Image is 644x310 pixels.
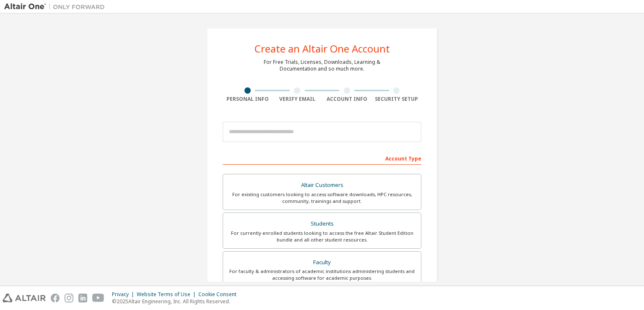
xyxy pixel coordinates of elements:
[264,59,380,72] div: For Free Trials, Licenses, Downloads, Learning & Documentation and so much more.
[228,257,416,268] div: Faculty
[273,96,322,102] div: Verify Email
[228,179,416,191] div: Altair Customers
[78,294,87,302] img: linkedin.svg
[137,291,198,298] div: Website Terms of Use
[228,218,416,230] div: Students
[3,294,46,302] img: altair_logo.svg
[322,96,372,102] div: Account Info
[198,291,241,298] div: Cookie Consent
[223,151,421,165] div: Account Type
[51,294,60,302] img: facebook.svg
[228,268,416,281] div: For faculty & administrators of academic institutions administering students and accessing softwa...
[112,291,137,298] div: Privacy
[228,230,416,243] div: For currently enrolled students looking to access the free Altair Student Edition bundle and all ...
[254,44,390,54] div: Create an Altair One Account
[223,96,273,102] div: Personal Info
[372,96,422,102] div: Security Setup
[4,3,109,11] img: Altair One
[65,294,73,302] img: instagram.svg
[92,294,104,302] img: youtube.svg
[112,298,241,305] p: © 2025 Altair Engineering, Inc. All Rights Reserved.
[228,191,416,205] div: For existing customers looking to access software downloads, HPC resources, community, trainings ...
